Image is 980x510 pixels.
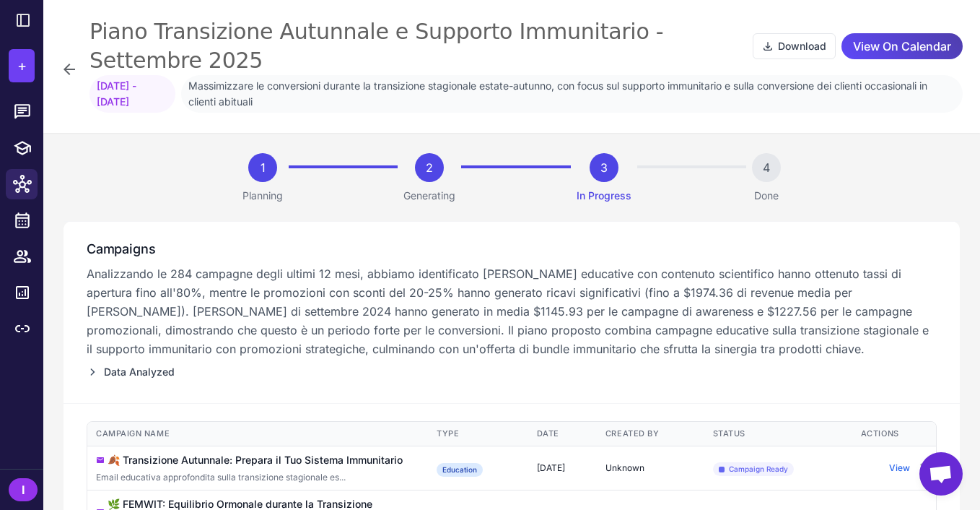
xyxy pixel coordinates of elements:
a: Aprire la chat [919,452,963,496]
div: Piano Transizione Autunnale e Supporto Immunitario - Settembre 2025 [89,17,753,75]
div: 2 [415,153,444,182]
th: Actions [852,422,936,446]
th: Type [428,422,528,446]
p: Analizzando le 284 campagne degli ultimi 12 mesi, abbiamo identificato [PERSON_NAME] educative co... [87,264,937,358]
button: Download [753,33,836,59]
th: Status [704,422,852,446]
button: View [889,462,910,475]
div: I [9,478,38,501]
th: Date [528,422,597,446]
span: View On Calendar [853,34,951,59]
div: Click to edit [96,471,419,484]
div: 4 [752,153,781,182]
span: + [17,55,27,77]
div: 🍂 Transizione Autunnale: Prepara il Tuo Sistema Immunitario [108,452,403,468]
p: Done [754,188,779,204]
p: Planning [242,188,283,204]
span: [DATE] - [DATE] [89,75,175,113]
p: In Progress [577,188,631,204]
div: Unknown [605,462,696,475]
span: Data Analyzed [104,364,175,380]
span: Campaign Ready [713,462,794,476]
th: Campaign Name [87,422,428,446]
h3: Campaigns [87,239,937,259]
span: Massimizzare le conversioni durante la transizione stagionale estate-autunno, con focus sul suppo... [181,75,963,113]
th: Created By [597,422,704,446]
div: Education [437,463,483,477]
p: Generating [403,188,455,204]
div: 1 [248,153,277,182]
div: [DATE] [537,462,588,475]
button: + [9,49,35,82]
div: 3 [590,153,618,182]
